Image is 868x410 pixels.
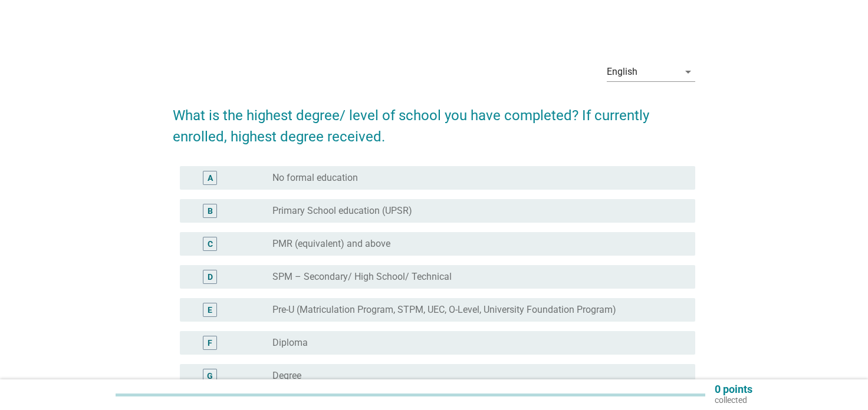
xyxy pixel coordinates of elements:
p: 0 points [715,384,752,395]
i: arrow_drop_down [681,65,695,79]
div: G [207,370,213,382]
label: PMR (equivalent) and above [272,238,390,250]
label: Diploma [272,337,308,349]
label: Pre-U (Matriculation Program, STPM, UEC, O-Level, University Foundation Program) [272,304,616,316]
label: No formal education [272,172,358,184]
div: F [208,337,212,349]
div: English [607,67,637,77]
p: collected [715,395,752,405]
div: A [208,172,213,184]
label: SPM – Secondary/ High School/ Technical [272,271,452,283]
label: Primary School education (UPSR) [272,205,412,217]
div: C [208,238,213,250]
div: D [208,271,213,283]
div: E [208,304,212,316]
div: B [208,205,213,217]
h2: What is the highest degree/ level of school you have completed? If currently enrolled, highest de... [173,93,695,147]
label: Degree [272,370,301,382]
